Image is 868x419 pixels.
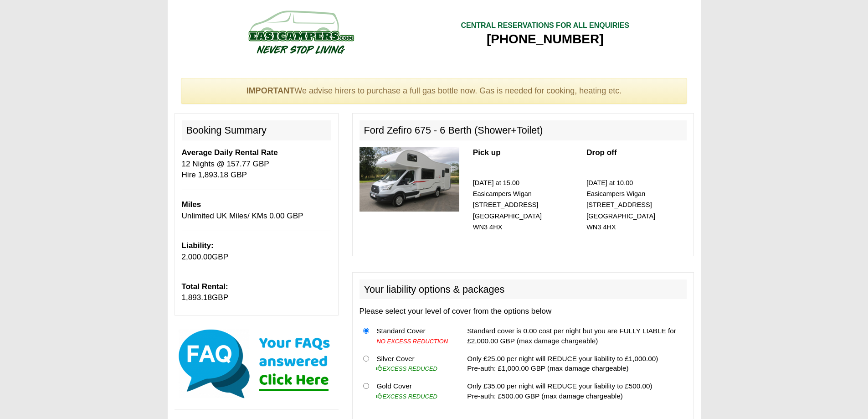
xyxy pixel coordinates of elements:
[461,21,629,31] div: CENTRAL RESERVATIONS FOR ALL ENQUIRIES
[182,200,201,209] b: Miles
[182,148,278,157] b: Average Daily Rental Rate
[473,179,542,231] small: [DATE] at 15.00 Easicampers Wigan [STREET_ADDRESS] [GEOGRAPHIC_DATA] WN3 4HX
[376,365,437,372] i: EXCESS REDUCED
[182,241,214,250] b: Liability:
[376,338,448,345] i: NO EXCESS REDUCTION
[373,350,454,378] td: Silver Cover
[214,7,387,57] img: campers-checkout-logo.png
[182,281,331,304] p: GBP
[473,148,501,157] b: Pick up
[182,199,331,222] p: Unlimited UK Miles/ KMs 0.00 GBP
[181,78,688,104] div: We advise hirers to purchase a full gas bottle now. Gas is needed for cooking, heating etc.
[461,31,629,47] div: [PHONE_NUMBER]
[360,306,687,317] p: Please select your level of cover from the options below
[463,350,686,378] td: Only £25.00 per night will REDUCE your liability to £1,000.00) Pre-auth: £1,000.00 GBP (max damag...
[376,393,437,400] i: EXCESS REDUCED
[182,293,212,302] span: 1,893.18
[463,322,686,350] td: Standard cover is 0.00 cost per night but you are FULLY LIABLE for £2,000.00 GBP (max damage char...
[182,282,228,291] b: Total Rental:
[182,147,331,181] p: 12 Nights @ 157.77 GBP Hire 1,893.18 GBP
[586,148,616,157] b: Drop off
[182,240,331,263] p: GBP
[247,86,295,95] strong: IMPORTANT
[373,322,454,350] td: Standard Cover
[360,120,687,140] h2: Ford Zefiro 675 - 6 Berth (Shower+Toilet)
[182,253,212,261] span: 2,000.00
[360,147,459,212] img: 330.jpg
[182,120,331,140] h2: Booking Summary
[373,378,454,405] td: Gold Cover
[463,378,686,405] td: Only £35.00 per night will REDUCE your liability to £500.00) Pre-auth: £500.00 GBP (max damage ch...
[586,179,655,231] small: [DATE] at 10.00 Easicampers Wigan [STREET_ADDRESS] [GEOGRAPHIC_DATA] WN3 4HX
[360,279,687,300] h2: Your liability options & packages
[175,327,339,400] img: Click here for our most common FAQs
